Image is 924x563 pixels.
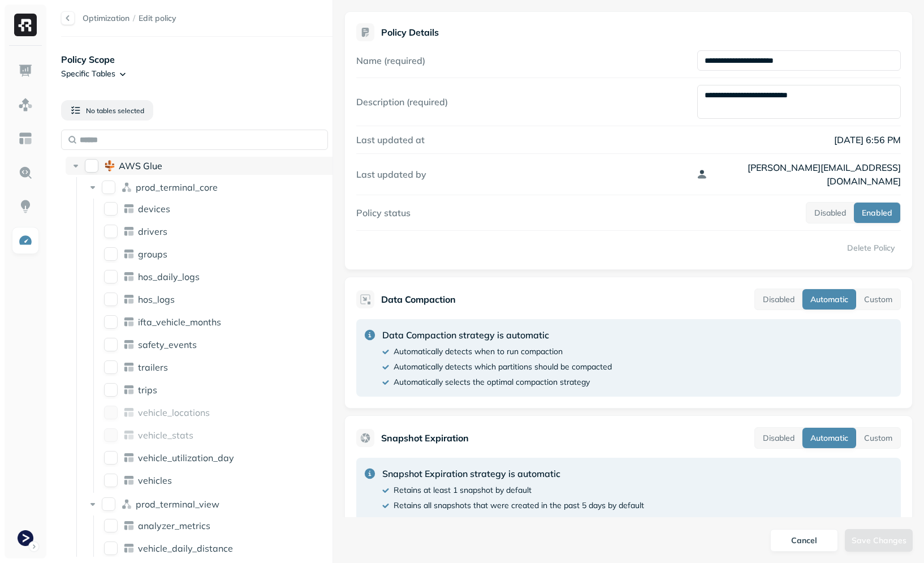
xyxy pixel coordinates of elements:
[856,428,900,448] button: Custom
[138,520,210,531] p: analyzer_metrics
[85,159,98,173] button: AWS Glue
[136,182,218,193] p: prod_terminal_core
[394,515,545,526] p: Uses table expiration properties if defined
[806,203,854,223] button: Disabled
[356,134,425,145] label: Last updated at
[61,68,115,79] p: Specific Tables
[138,339,197,350] p: safety_events
[18,165,33,180] img: Query Explorer
[102,497,115,511] button: prod_terminal_view
[104,519,118,532] button: analyzer_metrics
[18,97,33,112] img: Assets
[104,225,118,238] button: drivers
[356,169,426,180] label: Last updated by
[138,407,210,418] p: vehicle_locations
[381,27,439,38] p: Policy Details
[755,428,802,448] button: Disabled
[104,428,118,442] button: vehicle_stats
[61,100,153,121] button: No tables selected
[356,55,425,66] label: Name (required)
[138,543,233,554] p: vehicle_daily_distance
[100,449,340,467] div: vehicle_utilization_dayvehicle_utilization_day
[382,328,612,342] p: Data Compaction strategy is automatic
[138,475,172,486] p: vehicles
[138,203,170,214] p: devices
[104,541,118,555] button: vehicle_daily_distance
[18,233,33,248] img: Optimization
[104,451,118,465] button: vehicle_utilization_day
[104,474,118,487] button: vehicles
[83,495,340,513] div: prod_terminal_viewprod_terminal_view
[119,160,162,171] p: AWS Glue
[104,315,118,329] button: ifta_vehicle_months
[100,200,340,218] div: devicesdevices
[394,485,532,496] p: Retains at least 1 snapshot by default
[394,346,563,357] p: Automatically detects when to run compaction
[802,289,856,310] button: Automatic
[100,403,340,422] div: vehicle_locationsvehicle_locations
[138,384,157,396] p: trips
[100,517,340,535] div: analyzer_metricsanalyzer_metrics
[18,131,33,146] img: Asset Explorer
[138,429,193,441] p: vehicle_stats
[100,290,340,308] div: hos_logshos_logs
[381,293,456,306] p: Data Compaction
[100,222,340,240] div: driversdrivers
[138,362,168,373] p: trailers
[100,471,340,489] div: vehiclesvehicles
[138,271,200,282] p: hos_daily_logs
[66,157,339,175] div: AWS GlueAWS Glue
[83,13,176,24] nav: breadcrumb
[100,358,340,376] div: trailerstrailers
[138,226,167,237] p: drivers
[356,96,448,108] label: Description (required)
[770,529,838,552] button: Cancel
[83,13,129,23] a: Optimization
[14,14,37,36] img: Ryft
[100,539,340,557] div: vehicle_daily_distancevehicle_daily_distance
[102,180,115,194] button: prod_terminal_core
[138,452,234,463] p: vehicle_utilization_day
[139,13,176,24] span: Edit policy
[697,133,901,147] p: [DATE] 6:56 PM
[100,245,340,263] div: groupsgroups
[100,381,340,399] div: tripstrips
[133,13,135,24] p: /
[138,248,167,260] p: groups
[356,207,411,218] label: Policy status
[83,178,340,196] div: prod_terminal_coreprod_terminal_core
[104,270,118,283] button: hos_daily_logs
[104,383,118,397] button: trips
[755,289,802,310] button: Disabled
[104,202,118,216] button: devices
[138,294,175,305] p: hos_logs
[136,498,219,510] p: prod_terminal_view
[104,360,118,374] button: trailers
[100,426,340,444] div: vehicle_statsvehicle_stats
[802,428,856,448] button: Automatic
[18,63,33,78] img: Dashboard
[382,467,644,480] p: Snapshot Expiration strategy is automatic
[394,500,644,511] p: Retains all snapshots that were created in the past 5 days by default
[100,268,340,286] div: hos_daily_logshos_daily_logs
[86,106,144,115] span: No tables selected
[856,289,900,310] button: Custom
[18,530,33,546] img: Terminal
[138,316,221,328] span: ifta_vehicle_months
[394,362,612,372] p: Automatically detects which partitions should be compacted
[854,203,900,223] button: Enabled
